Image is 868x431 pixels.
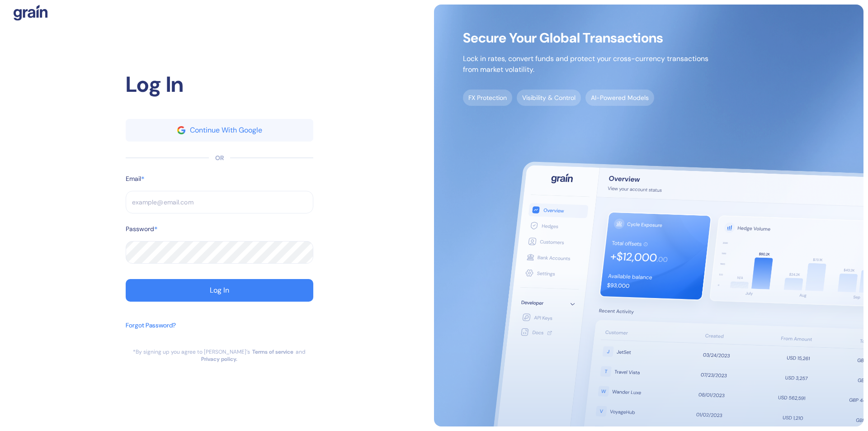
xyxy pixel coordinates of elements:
[126,316,176,348] button: Forgot Password?
[126,321,176,330] div: Forgot Password?
[126,224,154,234] label: Password
[14,5,47,21] img: logo
[133,348,250,355] div: *By signing up you agree to [PERSON_NAME]’s
[126,191,313,213] input: example@email.com
[296,348,306,355] div: and
[517,90,581,106] span: Visibility & Control
[126,174,141,184] label: Email
[190,127,262,134] div: Continue With Google
[585,90,654,106] span: AI-Powered Models
[252,348,293,355] a: Terms of service
[210,287,229,294] div: Log In
[463,33,708,43] span: Secure Your Global Transactions
[463,90,512,106] span: FX Protection
[126,119,313,142] button: googleContinue With Google
[126,68,313,101] div: Log In
[126,279,313,302] button: Log In
[434,5,863,426] img: signup-main-image
[215,153,224,163] div: OR
[463,53,708,75] p: Lock in rates, convert funds and protect your cross-currency transactions from market volatility.
[177,126,185,134] img: google
[201,355,237,363] a: Privacy policy.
